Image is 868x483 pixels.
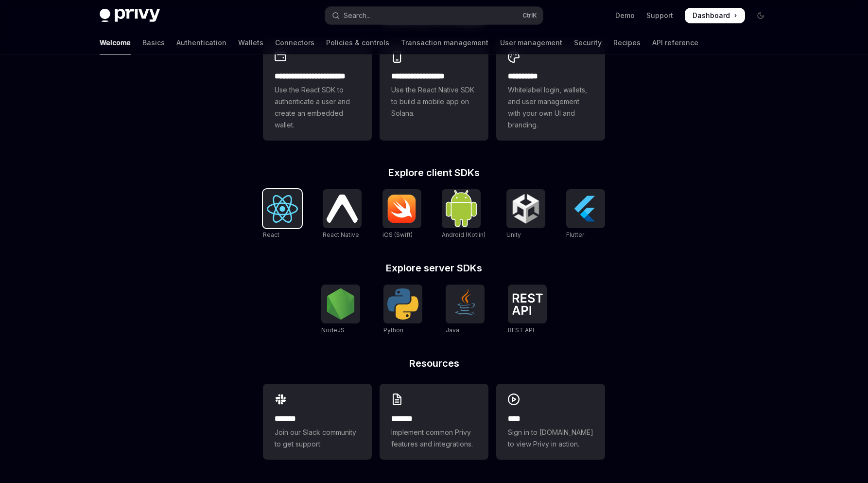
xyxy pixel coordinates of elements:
a: REST APIREST API [508,285,547,335]
span: Sign in to [DOMAIN_NAME] to view Privy in action. [508,427,593,450]
img: React [267,195,298,223]
a: Recipes [613,31,641,54]
span: Dashboard [693,11,730,20]
span: Implement common Privy features and integrations. [391,427,477,450]
span: Use the React SDK to authenticate a user and create an embedded wallet. [275,84,360,131]
button: Open search [325,7,543,24]
a: ReactReact [263,189,302,240]
a: UnityUnity [506,189,545,240]
span: React Native [323,231,359,238]
a: Policies & controls [326,31,389,54]
img: Unity [510,193,541,224]
span: NodeJS [321,326,345,334]
a: Basics [142,31,165,54]
img: NodeJS [325,288,356,320]
a: React NativeReact Native [323,189,362,240]
h2: Resources [263,358,605,368]
a: **** **** **** ***Use the React Native SDK to build a mobile app on Solana. [380,41,488,141]
a: **** **Implement common Privy features and integrations. [380,384,488,460]
a: API reference [652,31,698,54]
span: Ctrl K [522,12,537,19]
span: Unity [506,231,521,238]
span: React [263,231,279,238]
a: User management [500,31,562,54]
span: Use the React Native SDK to build a mobile app on Solana. [391,84,477,119]
a: ****Sign in to [DOMAIN_NAME] to view Privy in action. [496,384,605,460]
span: REST API [508,326,534,334]
a: Android (Kotlin)Android (Kotlin) [442,189,486,240]
a: Security [574,31,602,54]
a: FlutterFlutter [566,189,605,240]
span: Python [383,326,403,334]
a: **** **Join our Slack community to get support. [263,384,372,460]
a: iOS (Swift)iOS (Swift) [382,189,421,240]
span: iOS (Swift) [382,231,413,238]
a: Connectors [275,31,314,54]
a: Demo [615,11,635,20]
img: Flutter [570,193,601,224]
span: Android (Kotlin) [442,231,486,238]
a: Authentication [176,31,226,54]
img: Android (Kotlin) [446,190,477,227]
a: JavaJava [446,285,485,335]
a: Support [646,11,673,20]
a: NodeJSNodeJS [321,285,360,335]
span: Java [446,326,459,334]
span: Join our Slack community to get support. [275,427,360,450]
span: Whitelabel login, wallets, and user management with your own UI and branding. [508,84,593,131]
img: Java [450,288,481,320]
img: REST API [512,293,543,315]
a: Wallets [238,31,263,54]
h2: Explore client SDKs [263,168,605,178]
a: Welcome [100,31,131,54]
h2: Explore server SDKs [263,263,605,273]
img: React Native [327,195,358,222]
a: PythonPython [383,285,422,335]
a: Dashboard [685,8,745,23]
img: dark logo [100,9,160,22]
a: **** *****Whitelabel login, wallets, and user management with your own UI and branding. [496,41,605,141]
a: Transaction management [401,31,488,54]
img: Python [387,288,418,320]
span: Flutter [566,231,584,238]
img: iOS (Swift) [386,194,417,223]
div: Search... [344,10,371,21]
button: Toggle dark mode [753,8,768,23]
